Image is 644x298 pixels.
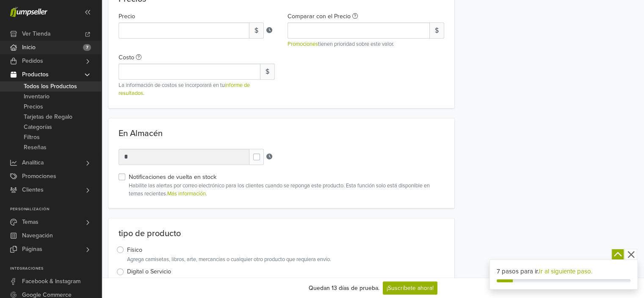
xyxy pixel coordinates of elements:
label: Digital o Servicio [127,267,171,276]
span: Analítica [22,156,44,170]
label: Precio [119,12,135,21]
a: Promociones [287,41,318,47]
label: Comparar con el Precio [287,12,358,21]
p: Personalización [10,207,101,212]
span: Temas [22,215,39,229]
p: Integraciones [10,266,101,271]
label: Notificaciones de vuelta en stock [129,173,216,182]
span: Facebook & Instagram [22,275,80,288]
p: tipo de producto [119,228,444,239]
span: Reseñas [24,142,47,153]
span: $ [249,22,264,39]
span: $ [260,64,275,80]
a: Más información [167,190,206,197]
span: Tarjetas de Regalo [24,112,72,122]
small: tienen prioridad sobre este valor. [287,40,444,48]
small: Habilite las alertas por correo electrónico para los clientes cuando se reponga este producto. Es... [129,182,444,198]
div: Quedan 13 días de prueba. [309,284,379,292]
a: ¡Suscríbete ahora! [383,281,437,295]
span: Categorías [24,122,52,132]
small: Para libros electrónicos, clases, cursos, música, videos, software, servicios o cualquier otro pr... [127,277,444,285]
label: Físico [127,245,142,255]
div: 7 pasos para ir. [497,267,630,276]
span: Inventario [24,92,50,102]
span: Filtros [24,132,40,142]
span: 7 [83,44,91,51]
span: Clientes [22,183,44,197]
span: Ver Tienda [22,27,50,41]
span: Productos [22,68,49,81]
span: Promociones [22,170,56,183]
span: Todos los Productos [24,81,77,92]
span: Precios [24,102,43,112]
span: Páginas [22,242,42,256]
span: Navegación [22,229,53,242]
a: Ir al siguiente paso. [539,267,592,275]
span: La información de costos se incorporará en tu . [119,82,250,97]
small: Agrega camisetas, libros, arte, mercancías o cualquier otro producto que requiera envío. [127,256,444,264]
span: $ [429,22,444,39]
span: Inicio [22,41,36,54]
p: En Almacén [119,128,444,139]
label: Costo [119,53,141,62]
span: Pedidos [22,54,43,68]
